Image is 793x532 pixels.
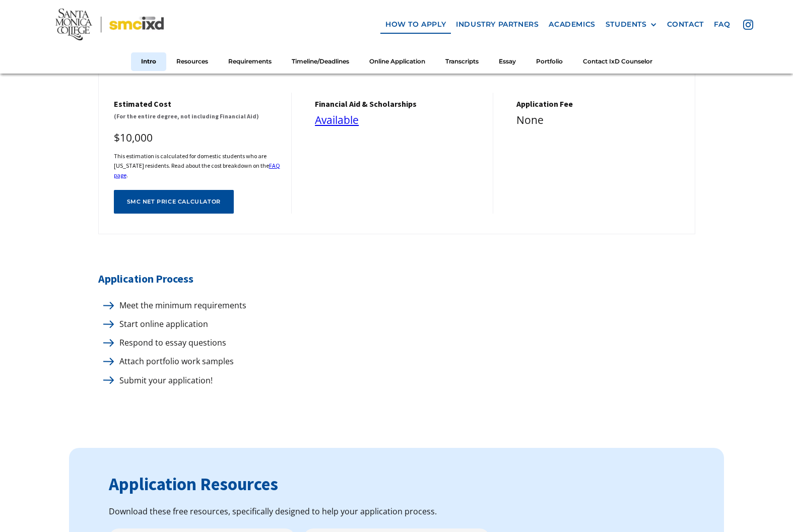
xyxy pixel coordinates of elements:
[359,52,435,71] a: Online Application
[114,190,234,214] a: SMC net price calculator
[451,15,544,34] a: industry partners
[114,151,282,180] h6: This estimation is calculated for domestic students who are [US_STATE] residents. Read about the ...
[435,52,489,71] a: Transcripts
[544,15,600,34] a: Academics
[114,355,234,368] p: Attach portfolio work samples
[109,505,685,518] div: Download these free resources, specifically designed to help your application process.
[55,9,164,40] img: Santa Monica College - SMC IxD logo
[606,20,657,29] div: STUDENTS
[743,20,753,30] img: icon - instagram
[315,99,483,109] h5: financial aid & Scholarships
[218,52,282,71] a: Requirements
[114,336,226,350] p: Respond to essay questions
[573,52,663,71] a: Contact IxD Counselor
[315,113,359,127] a: Available
[380,15,451,34] a: how to apply
[489,52,526,71] a: Essay
[98,270,695,288] h5: Application Process
[606,20,647,29] div: STUDENTS
[709,15,736,34] a: faq
[516,111,685,129] div: None
[114,374,213,387] p: Submit your application!
[516,99,685,109] h5: Application Fee
[131,52,166,71] a: Intro
[526,52,573,71] a: Portfolio
[282,52,359,71] a: Timeline/Deadlines
[166,52,218,71] a: Resources
[114,99,282,109] h5: Estimated cost
[114,299,246,312] p: Meet the minimum requirements
[114,317,208,331] p: Start online application
[109,472,685,497] h3: Application Resources
[114,129,282,147] div: $10,000
[127,198,221,205] div: SMC net price calculator
[662,15,709,34] a: contact
[114,111,282,121] h6: (For the entire degree, not including Financial Aid)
